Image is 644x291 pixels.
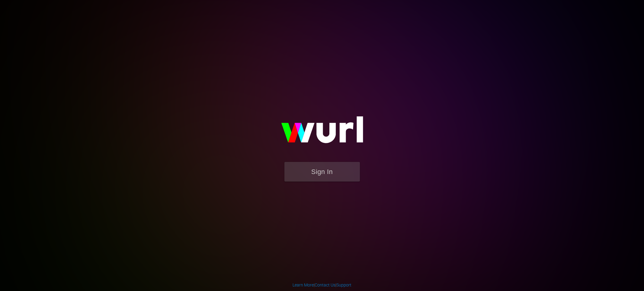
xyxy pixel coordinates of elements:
img: wurl-logo-on-black-223613ac3d8ba8fe6dc639794a292ebdb59501304c7dfd60c99c58986ef67473.svg [262,103,383,162]
div: | | [293,282,351,288]
button: Sign In [284,162,360,182]
a: Contact Us [315,283,335,287]
a: Support [336,283,351,287]
a: Learn More [293,283,314,287]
